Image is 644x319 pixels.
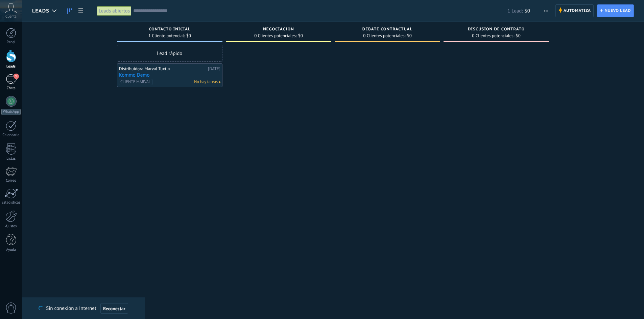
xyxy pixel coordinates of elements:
div: Sin conexión a Internet [39,303,128,314]
div: Calendario [1,133,21,137]
span: No hay tareas [194,79,218,85]
a: Automatiza [555,4,594,17]
div: Ayuda [1,248,21,252]
div: WhatsApp [1,109,21,115]
div: Correo [1,179,21,183]
span: 0 Clientes potenciales: [363,34,405,38]
span: $0 [525,8,530,14]
button: Reconectar [100,303,128,314]
span: $0 [516,34,521,38]
span: Debate contractual [362,27,412,32]
div: Panel [1,40,21,45]
span: Automatiza [564,5,591,17]
div: Leads [1,64,21,69]
div: Debate contractual [338,27,437,33]
a: Leads [64,4,75,18]
span: 0 Clientes potenciales: [472,34,514,38]
span: 1 Cliente potencial: [148,34,185,38]
div: Ajustes [1,224,21,229]
div: Discusión de contrato [447,27,546,33]
div: Distribuidora Marval Tuxtla [119,66,206,72]
span: 0 Clientes potenciales: [254,34,296,38]
span: $0 [186,34,191,38]
span: Discusión de contrato [468,27,525,32]
span: 1 [14,74,19,79]
div: Listas [1,157,21,161]
a: Nuevo lead [597,4,634,17]
button: Más [541,4,551,17]
div: [DATE] [208,66,220,72]
a: Lista [75,4,87,18]
div: Estadísticas [1,201,21,205]
div: Lead rápido [117,45,222,62]
span: $0 [407,34,412,38]
span: Leads [32,8,49,14]
span: $0 [298,34,303,38]
span: No hay nada asignado [219,81,220,83]
div: Negociación [229,27,328,33]
div: Leads abiertos [97,6,132,16]
span: 1 Lead: [507,8,523,14]
span: CLIENTE MARVAL [119,79,152,85]
span: Cuenta [5,15,17,19]
span: Reconectar [103,306,125,311]
div: Chats [1,86,21,90]
span: Negociación [263,27,294,32]
a: Kommo Demo [119,72,220,78]
span: Contacto inicial [149,27,191,32]
div: Contacto inicial [120,27,219,33]
span: Nuevo lead [604,5,631,17]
